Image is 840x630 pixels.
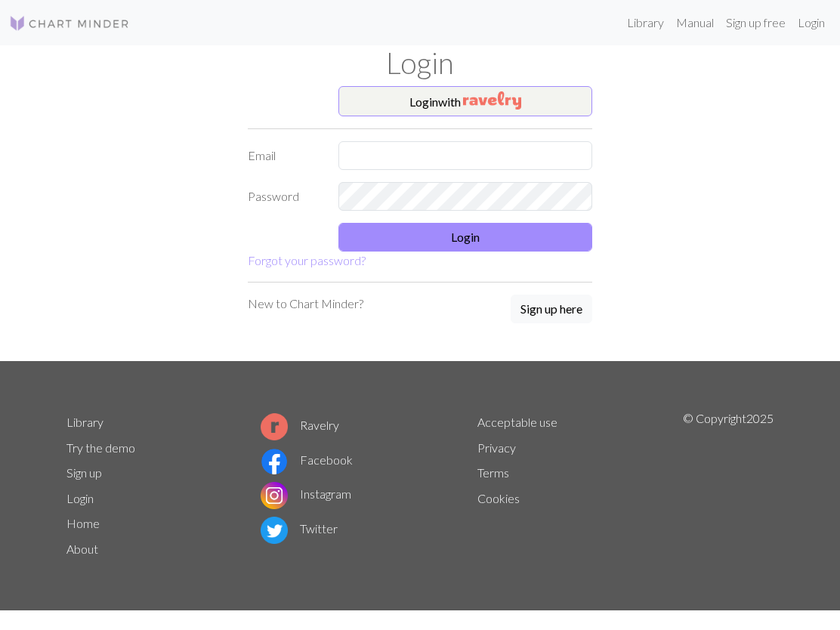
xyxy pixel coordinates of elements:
a: Library [621,8,670,38]
a: Home [66,516,100,530]
a: Manual [670,8,720,38]
p: New to Chart Minder? [248,295,363,313]
a: Forgot your password? [248,253,366,267]
a: Terms [477,465,509,480]
button: Loginwith [338,86,592,116]
a: Sign up free [720,8,792,38]
a: Login [792,8,831,38]
img: Logo [9,14,130,32]
p: © Copyright 2025 [683,409,774,562]
button: Login [338,223,592,252]
a: Try the demo [66,440,135,455]
img: Ravelry logo [261,413,288,440]
img: Ravelry [463,91,521,110]
h1: Login [57,45,783,80]
a: Sign up [66,465,102,480]
a: Facebook [261,452,353,467]
button: Sign up here [511,295,592,323]
a: Twitter [261,521,338,536]
a: About [66,542,98,556]
a: Ravelry [261,418,339,432]
label: Password [239,182,329,211]
a: Instagram [261,486,351,501]
a: Cookies [477,491,520,505]
label: Email [239,141,329,170]
a: Privacy [477,440,516,455]
a: Sign up here [511,295,592,325]
a: Acceptable use [477,415,557,429]
a: Library [66,415,103,429]
a: Login [66,491,94,505]
img: Instagram logo [261,482,288,509]
img: Twitter logo [261,517,288,544]
img: Facebook logo [261,448,288,475]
